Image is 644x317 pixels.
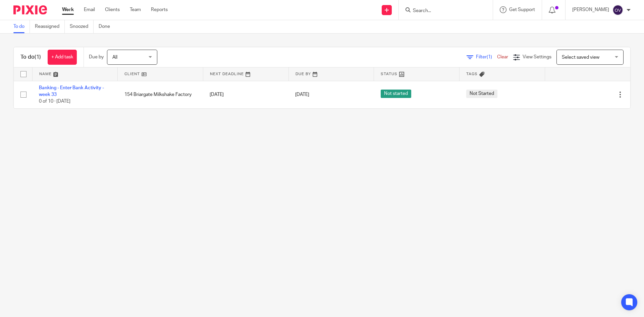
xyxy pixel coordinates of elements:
span: Tags [466,72,478,76]
a: Reports [151,6,168,13]
a: To do [13,20,30,33]
a: Clear [497,55,508,59]
span: Not started [381,90,411,98]
p: Due by [89,54,104,60]
a: Work [62,6,74,13]
span: All [112,55,117,60]
img: svg%3E [612,5,623,15]
span: Select saved view [562,55,599,60]
span: Get Support [509,7,535,12]
span: (1) [35,54,41,60]
a: Snoozed [70,20,94,33]
p: [PERSON_NAME] [572,6,609,13]
a: Team [130,6,141,13]
span: Not Started [466,90,497,98]
a: + Add task [48,50,77,65]
img: Pixie [13,5,47,14]
span: [DATE] [295,92,309,97]
a: Reassigned [35,20,65,33]
a: Clients [105,6,120,13]
a: Email [84,6,95,13]
a: Done [99,20,115,33]
h1: To do [20,54,41,61]
input: Search [412,8,473,14]
td: 154 Briargate Milkshake Factory [118,81,203,108]
td: [DATE] [203,81,288,108]
span: Filter [476,55,497,59]
span: 0 of 10 · [DATE] [39,99,70,104]
span: View Settings [523,55,551,59]
a: Banking - Enter Bank Activity - week 33 [39,86,104,97]
span: (1) [487,55,492,59]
